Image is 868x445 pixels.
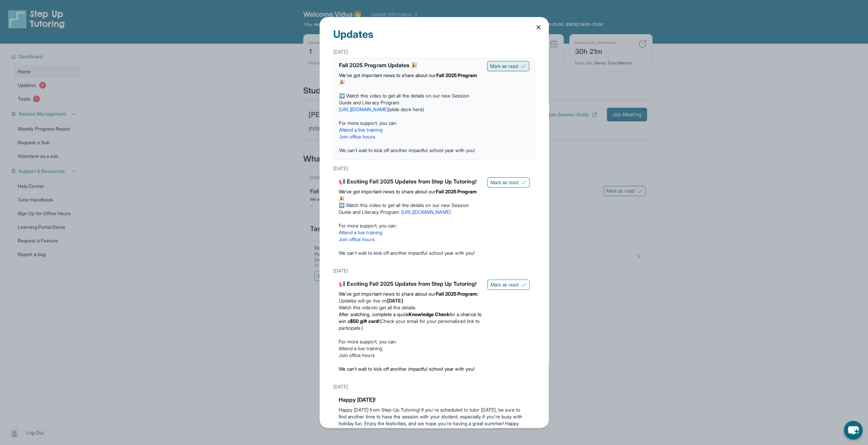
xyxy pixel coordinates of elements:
[339,352,375,358] a: Join office hours
[487,61,529,71] button: Mark as read
[339,366,475,372] span: We can’t wait to kick off another impactful school year with you!
[378,318,379,324] span: !
[339,250,482,256] p: We can’t wait to kick off another impactful school year with you!
[339,72,436,78] span: We’ve got important news to share about our
[339,396,530,404] div: Happy [DATE]!
[521,180,527,185] img: Mark as read
[487,280,530,290] button: Mark as read
[387,298,403,303] strong: [DATE]
[339,236,375,242] a: Join office hours
[339,177,482,186] div: 📢 Exciting Fall 2025 Updates from Step Up Tutoring!
[339,304,482,311] li: to get all the details
[436,72,477,78] strong: Fall 2025 Program
[339,106,482,113] p: ( )
[333,46,535,58] div: [DATE]
[339,120,397,126] span: For more support, you can:
[339,202,482,216] p: ➡️ Watch this video to get all the details on our new Session Guide and Literacy Program:
[339,189,436,194] span: We’ve got important news to share about our
[339,311,482,331] li: (Check your email for your personalized link to participate.)
[339,297,482,304] li: Updates will go live on
[333,265,535,277] div: [DATE]
[339,147,475,153] span: We can’t wait to kick off another impactful school year with you!
[339,338,482,345] p: For more support, you can:
[339,280,482,288] div: 📢 Exciting Fall 2025 Updates from Step Up Tutoring!
[339,79,345,85] span: 🎉
[339,127,383,133] a: Attend a live training
[521,63,526,69] img: Mark as read
[844,421,863,440] button: chat-button
[436,291,478,297] strong: Fall 2025 Program:
[409,311,450,317] strong: Knowledge Check
[490,63,518,70] span: Mark as read
[436,189,476,194] strong: Fall 2025 Program
[339,61,482,69] div: Fall 2025 Program Updates 🎉
[339,106,388,112] a: [URL][DOMAIN_NAME]
[339,305,374,310] a: Watch this video
[389,106,423,112] a: slide deck here
[490,179,518,186] span: Mark as read
[339,93,469,105] span: ➡️ Watch this video to get all the details on our new Session Guide and Literacy Program:
[339,134,375,139] a: Join office hours
[333,162,535,175] div: [DATE]
[333,381,535,393] div: [DATE]
[339,223,397,228] span: For more support, you can:
[339,291,436,297] span: We’ve got important news to share about our
[521,282,527,287] img: Mark as read
[339,406,530,434] p: Happy [DATE] from Step-Up Tutoring! If you're scheduled to tutor [DATE], be sure to find another ...
[490,281,518,288] span: Mark as read
[333,17,535,46] div: Updates
[487,177,530,188] button: Mark as read
[339,311,409,317] span: After watching, complete a quick
[401,209,450,215] a: [URL][DOMAIN_NAME]
[339,229,383,235] a: Attend a live training
[350,318,378,324] strong: $50 gift card
[339,345,383,351] a: Attend a live training
[339,195,344,201] span: 🎉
